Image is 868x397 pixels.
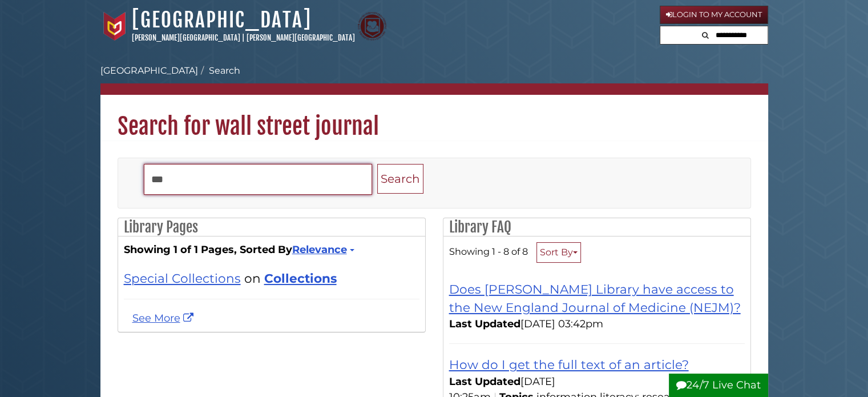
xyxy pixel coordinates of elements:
[100,64,768,95] nav: breadcrumb
[124,271,241,286] a: Special Collections
[449,246,528,257] span: Showing 1 - 8 of 8
[242,33,245,42] span: |
[100,12,129,41] img: Calvin University
[292,243,353,256] a: Relevance
[536,242,581,263] button: Sort By
[118,218,425,236] h2: Library Pages
[449,357,689,372] a: How do I get the full text of an article?
[247,33,355,42] a: [PERSON_NAME][GEOGRAPHIC_DATA]
[449,282,741,315] a: Does [PERSON_NAME] Library have access to the New England Journal of Medicine (NEJM)?
[358,12,386,41] img: Calvin Theological Seminary
[198,64,240,78] li: Search
[132,33,240,42] a: [PERSON_NAME][GEOGRAPHIC_DATA]
[132,7,312,33] a: [GEOGRAPHIC_DATA]
[449,318,603,330] span: [DATE] 03:42pm
[100,95,768,141] h1: Search for wall street journal
[669,374,768,397] button: 24/7 Live Chat
[124,242,419,258] strong: Showing 1 of 1 Pages, Sorted By
[100,65,198,76] a: [GEOGRAPHIC_DATA]
[443,218,750,236] h2: Library FAQ
[702,31,709,39] i: Search
[699,26,712,42] button: Search
[377,164,423,194] button: Search
[264,271,337,286] a: Collections
[244,271,261,286] span: on
[132,312,196,324] a: See more wall street journal results
[660,6,768,24] a: Login to My Account
[449,375,520,388] span: Last Updated
[449,318,520,330] span: Last Updated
